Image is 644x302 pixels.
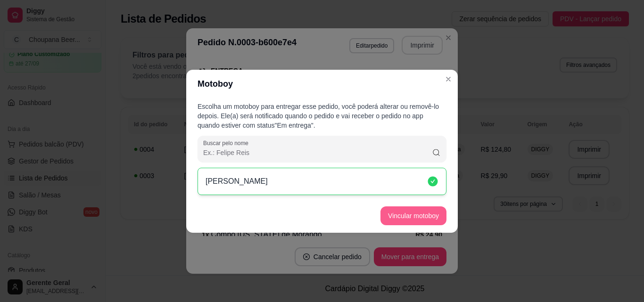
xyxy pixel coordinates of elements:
[441,72,456,87] button: Close
[206,176,268,187] p: [PERSON_NAME]
[198,102,446,130] p: Escolha um motoboy para entregar esse pedido, você poderá alterar ou removê-lo depois. Ele(a) ser...
[186,70,458,98] header: Motoboy
[203,148,432,157] input: Buscar pelo nome
[380,206,446,225] button: Vincular motoboy
[203,139,252,147] label: Buscar pelo nome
